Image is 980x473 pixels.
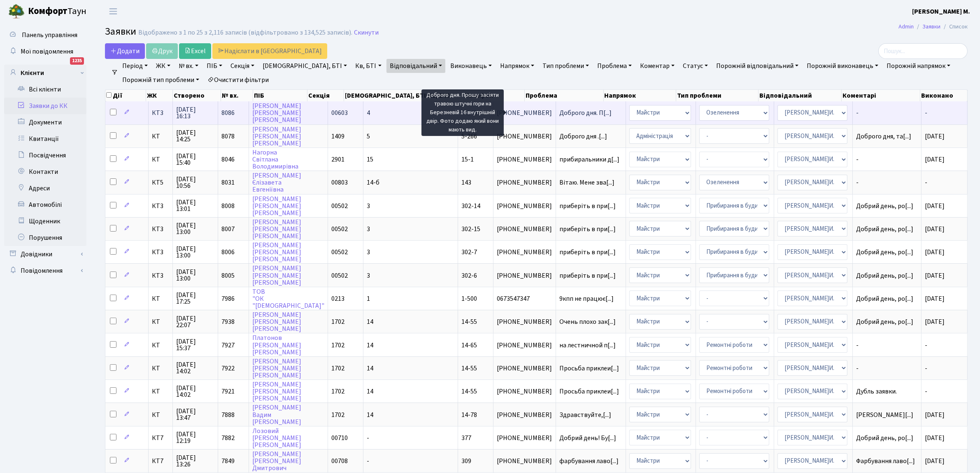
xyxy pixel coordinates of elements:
[354,29,379,37] a: Скинути
[925,410,945,419] span: [DATE]
[461,410,477,419] span: 14-78
[367,410,373,419] span: 14
[152,412,169,418] span: КТ
[119,73,203,87] a: Порожній тип проблеми
[331,317,345,326] span: 1702
[221,201,235,211] span: 8008
[176,338,214,351] span: [DATE] 15:37
[461,433,471,443] span: 377
[227,59,258,73] a: Секція
[204,73,272,87] a: Очистити фільтри
[152,249,169,255] span: КТ3
[331,178,348,187] span: 00803
[713,59,802,73] a: Порожній відповідальний
[856,271,913,280] span: Добрий день, ро[...]
[70,57,84,65] div: 1235
[152,365,169,372] span: КТ
[559,108,612,117] span: Доброго дня. П[...]
[221,132,235,141] span: 8078
[176,431,214,444] span: [DATE] 12:19
[920,90,968,101] th: Виконано
[344,90,427,101] th: [DEMOGRAPHIC_DATA], БТІ
[883,59,954,73] a: Порожній напрямок
[367,317,373,326] span: 14
[559,132,607,141] span: Доброго дня .[...]
[497,203,552,209] span: [PHONE_NUMBER]
[925,155,945,164] span: [DATE]
[497,412,552,418] span: [PHONE_NUMBER]
[103,5,123,18] button: Переключити навігацію
[497,179,552,186] span: [PHONE_NUMBER]
[925,132,945,141] span: [DATE]
[331,457,348,466] span: 00708
[497,59,538,73] a: Напрямок
[856,132,911,141] span: Доброго дня, та[...]
[856,225,913,234] span: Добрий день, ро[...]
[176,153,214,166] span: [DATE] 15:40
[176,176,214,189] span: [DATE] 10:56
[221,225,235,234] span: 8007
[461,317,477,326] span: 14-55
[497,272,552,279] span: [PHONE_NUMBER]
[856,201,913,211] span: Добрий день, ро[...]
[221,108,235,117] span: 8086
[559,225,616,234] span: приберіть в при[...]
[386,59,445,73] a: Відповідальний
[421,89,504,136] div: Доброго дня. Прошу засіяти травою штучні гори на Березневій 16 внутрішній двір. Фото додаю який в...
[152,435,169,441] span: КТ7
[252,357,301,380] a: [PERSON_NAME][PERSON_NAME][PERSON_NAME]
[559,178,615,187] span: Вітаю. Мене зва[...]
[28,5,86,19] span: Таун
[252,287,324,310] a: ТОВ"ОК"[DEMOGRAPHIC_DATA]"
[559,387,619,396] span: Просьба приклеи[...]
[856,433,913,443] span: Добрий день, ро[...]
[367,132,370,141] span: 5
[152,318,169,325] span: КТ
[176,408,214,421] span: [DATE] 13:47
[759,90,842,101] th: Відповідальний
[252,310,301,333] a: [PERSON_NAME][PERSON_NAME][PERSON_NAME]
[856,294,913,303] span: Добрий день, ро[...]
[497,388,552,395] span: [PHONE_NUMBER]
[331,341,345,350] span: 1702
[925,317,945,326] span: [DATE]
[221,155,235,164] span: 8046
[497,365,552,372] span: [PHONE_NUMBER]
[559,294,614,303] span: 9кпп не працює[...]
[912,7,970,16] b: [PERSON_NAME] М.
[221,341,235,350] span: 7927
[352,59,384,73] a: Кв, БТІ
[559,201,616,211] span: приберіть в при[...]
[179,43,211,59] a: Excel
[940,22,968,31] li: Список
[447,59,495,73] a: Виконавець
[331,294,345,303] span: 0213
[856,342,918,349] span: -
[367,294,370,303] span: 1
[497,318,552,325] span: [PHONE_NUMBER]
[461,341,477,350] span: 14-65
[331,201,348,211] span: 00502
[461,387,477,396] span: 14-55
[497,226,552,232] span: [PHONE_NUMBER]
[525,90,604,101] th: Проблема
[925,248,945,257] span: [DATE]
[252,450,301,473] a: [PERSON_NAME][PERSON_NAME]Дмитрович
[925,294,945,303] span: [DATE]
[28,5,68,18] b: Комфорт
[559,271,616,280] span: приберіть в при[...]
[856,457,915,466] span: Фарбування лаво[...]
[253,90,307,101] th: ПІБ
[331,108,348,117] span: 00603
[221,364,235,373] span: 7922
[4,131,86,147] a: Квитанції
[331,364,345,373] span: 1702
[252,334,301,357] a: Платонов[PERSON_NAME][PERSON_NAME]
[105,90,146,101] th: Дії
[925,108,927,117] span: -
[367,341,373,350] span: 14
[367,364,373,373] span: 14
[559,341,616,350] span: на лестничной п[...]
[259,59,350,73] a: [DEMOGRAPHIC_DATA], БТІ
[886,18,980,35] nav: breadcrumb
